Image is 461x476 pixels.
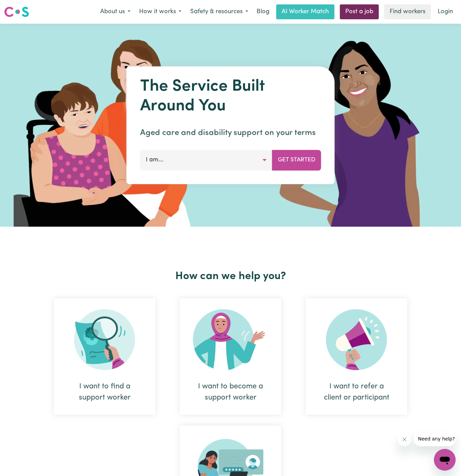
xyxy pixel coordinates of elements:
[180,298,281,415] div: I want to become a support worker
[434,449,456,471] iframe: Button to launch messaging window
[384,4,431,19] a: Find workers
[74,309,135,370] img: Search
[398,433,411,446] iframe: Close message
[272,150,321,170] button: Get Started
[253,4,273,19] a: Blog
[135,5,186,19] button: How it works
[193,309,268,370] img: Become Worker
[4,6,29,18] img: Careseekers logo
[414,431,456,446] iframe: Message from company
[326,309,387,370] img: Refer
[42,270,419,283] h2: How can we help you?
[70,381,139,403] div: I want to find a support worker
[186,5,253,19] button: Safety & resources
[54,298,155,415] div: I want to find a support worker
[196,381,265,403] div: I want to become a support worker
[140,150,272,170] button: I am...
[140,77,321,116] h1: The Service Built Around You
[340,4,379,19] a: Post a job
[96,5,135,19] button: About us
[4,4,29,20] a: Careseekers logo
[322,381,391,403] div: I want to refer a client or participant
[140,127,321,139] p: Aged care and disability support on your terms
[434,4,457,19] a: Login
[306,298,407,415] div: I want to refer a client or participant
[276,4,334,19] a: AI Worker Match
